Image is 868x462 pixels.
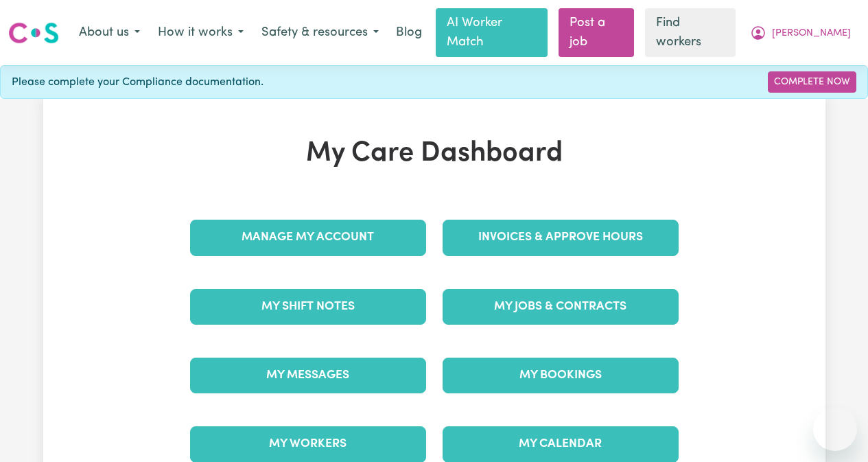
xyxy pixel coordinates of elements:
[70,19,149,47] button: About us
[8,21,59,45] img: Careseekers logo
[741,19,860,47] button: My Account
[772,26,851,41] span: [PERSON_NAME]
[182,137,687,170] h1: My Care Dashboard
[388,18,430,48] a: Blog
[253,19,388,47] button: Safety & resources
[8,17,59,49] a: Careseekers logo
[190,358,426,393] a: My Messages
[12,74,263,91] span: Please complete your Compliance documentation.
[190,289,426,325] a: My Shift Notes
[443,426,679,462] a: My Calendar
[559,8,634,57] a: Post a job
[436,8,548,57] a: AI Worker Match
[443,220,679,255] a: Invoices & Approve Hours
[768,71,856,93] a: Complete Now
[443,358,679,393] a: My Bookings
[190,426,426,462] a: My Workers
[443,289,679,325] a: My Jobs & Contracts
[645,8,736,57] a: Find workers
[149,19,253,47] button: How it works
[190,220,426,255] a: Manage My Account
[813,407,857,451] iframe: Button to launch messaging window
